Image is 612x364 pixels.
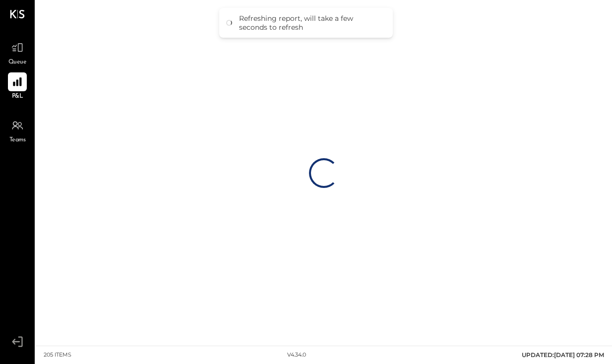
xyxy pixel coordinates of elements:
div: 205 items [44,351,71,359]
div: v 4.34.0 [287,351,306,359]
a: P&L [0,72,34,101]
div: Refreshing report, will take a few seconds to refresh [239,14,383,32]
a: Teams [0,116,34,145]
span: UPDATED: [DATE] 07:28 PM [522,351,604,359]
a: Queue [0,38,34,67]
span: P&L [12,92,23,101]
span: Teams [9,136,26,145]
span: Queue [8,58,27,67]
